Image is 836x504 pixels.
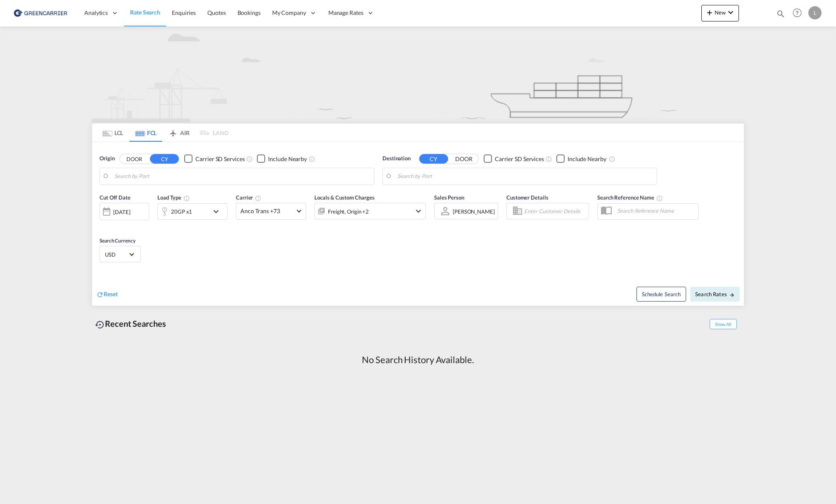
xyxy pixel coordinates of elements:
[524,205,586,217] input: Enter Customer Details
[710,319,737,329] span: Show All
[105,251,128,258] span: USD
[268,155,307,163] div: Include Nearby
[172,9,196,16] span: Enquiries
[452,205,496,217] md-select: Sales Person: Lars Koren
[656,195,663,202] md-icon: Your search will be saved by the below given name
[609,156,615,162] md-icon: Unchecked: Ignores neighbouring ports when fetching rates.Checked : Includes neighbouring ports w...
[113,208,130,216] div: [DATE]
[413,206,423,216] md-icon: icon-chevron-down
[568,155,606,163] div: Include Nearby
[168,128,178,134] md-icon: icon-airplane
[92,26,744,122] img: new-FCL.png
[613,204,698,217] input: Search Reference Name
[495,155,544,163] div: Carrier SD Services
[100,219,106,231] md-datepicker: Select
[237,9,261,16] span: Bookings
[808,6,822,19] div: L
[96,291,104,298] md-icon: icon-refresh
[120,154,149,164] button: DOOR
[272,9,306,17] span: My Company
[236,194,261,201] span: Carrier
[362,354,474,366] div: No Search History Available.
[419,154,448,164] button: CY
[162,124,195,142] md-tab-item: AIR
[506,194,548,201] span: Customer Details
[705,7,715,17] md-icon: icon-plus 400-fg
[701,5,739,21] button: icon-plus 400-fgNewicon-chevron-down
[84,9,108,17] span: Analytics
[104,248,136,260] md-select: Select Currency: $ USDUnited States Dollar
[171,206,192,217] div: 20GP x1
[129,124,162,142] md-tab-item: FCL
[449,154,478,164] button: DOOR
[257,155,307,163] md-checkbox: Checkbox No Ink
[95,320,105,330] md-icon: icon-backup-restore
[726,7,736,17] md-icon: icon-chevron-down
[183,195,190,202] md-icon: icon-information-outline
[157,194,190,201] span: Load Type
[690,287,740,302] button: Search Ratesicon-arrow-right
[104,290,118,297] span: Reset
[382,155,411,163] span: Destination
[328,206,369,217] div: Freight Origin Destination Factory Stuffing
[207,9,226,16] span: Quotes
[100,238,135,244] span: Search Currency
[309,156,315,162] md-icon: Unchecked: Ignores neighbouring ports when fetching rates.Checked : Includes neighbouring ports w...
[246,156,253,162] md-icon: Unchecked: Search for CY (Container Yard) services for all selected carriers.Checked : Search for...
[96,290,118,299] div: icon-refreshReset
[96,124,129,142] md-tab-item: LCL
[314,203,426,219] div: Freight Origin Destination Factory Stuffingicon-chevron-down
[92,314,169,333] div: Recent Searches
[776,9,785,18] md-icon: icon-magnify
[96,124,228,142] md-pagination-wrapper: Use the left and right arrow keys to navigate between tabs
[776,9,785,21] div: icon-magnify
[195,155,245,163] div: Carrier SD Services
[453,208,495,215] div: [PERSON_NAME]
[130,9,160,16] span: Rate Search
[240,207,294,215] span: Anco Trans +73
[150,154,179,164] button: CY
[314,194,375,201] span: Locals & Custom Charges
[184,155,245,163] md-checkbox: Checkbox No Ink
[434,194,464,201] span: Sales Person
[790,6,804,20] span: Help
[92,142,744,306] div: Origin DOOR CY Checkbox No InkUnchecked: Search for CY (Container Yard) services for all selected...
[12,4,68,22] img: e39c37208afe11efa9cb1d7a6ea7d6f5.png
[100,194,131,201] span: Cut Off Date
[597,194,663,201] span: Search Reference Name
[114,170,370,183] input: Search by Port
[705,9,736,16] span: New
[211,207,225,216] md-icon: icon-chevron-down
[695,291,735,297] span: Search Rates
[790,6,808,21] div: Help
[397,170,653,183] input: Search by Port
[546,156,552,162] md-icon: Unchecked: Search for CY (Container Yard) services for all selected carriers.Checked : Search for...
[255,195,261,202] md-icon: The selected Trucker/Carrierwill be displayed in the rate results If the rates are from another f...
[729,292,735,298] md-icon: icon-arrow-right
[157,203,228,220] div: 20GP x1icon-chevron-down
[636,287,686,302] button: Note: By default Schedule search will only considerorigin ports, destination ports and cut off da...
[100,155,114,163] span: Origin
[484,155,544,163] md-checkbox: Checkbox No Ink
[556,155,606,163] md-checkbox: Checkbox No Ink
[100,203,149,220] div: [DATE]
[328,9,363,17] span: Manage Rates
